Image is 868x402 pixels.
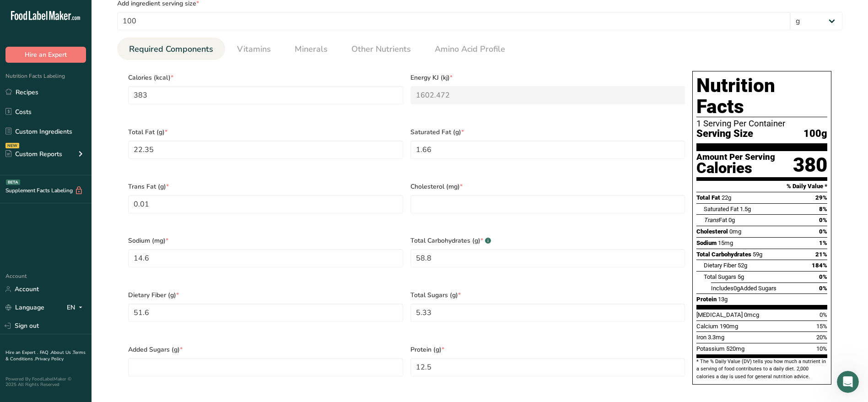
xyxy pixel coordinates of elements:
span: Iron [696,334,706,341]
span: Calcium [696,323,718,330]
div: BETA [6,179,20,185]
a: Language [5,299,44,315]
span: Cholesterol [696,228,728,235]
div: EN [67,302,86,313]
div: Calories [696,162,775,175]
span: Fat [704,217,727,223]
input: Type your serving size here [117,12,790,30]
div: Powered By FoodLabelMaker © 2025 All Rights Reserved [5,376,86,387]
span: 0g [728,217,735,223]
span: 13g [718,296,728,303]
span: 15% [816,323,827,330]
span: 100g [803,128,827,140]
span: 21% [815,251,827,258]
div: Custom Reports [5,149,62,159]
span: Trans Fat (g) [128,182,403,191]
a: About Us . [51,349,73,356]
span: Includes Added Sugars [711,285,776,292]
span: Total Carbohydrates [696,251,751,258]
span: 184% [812,262,827,269]
span: Sodium (mg) [128,236,403,245]
span: 0% [819,217,827,223]
a: Terms & Conditions . [5,349,86,362]
span: Other Nutrients [351,43,411,55]
span: Vitamins [237,43,271,55]
span: Dietary Fiber (g) [128,290,403,300]
span: 29% [815,194,827,201]
span: Minerals [295,43,328,55]
div: Amount Per Serving [696,153,775,162]
span: 20% [816,334,827,341]
span: Saturated Fat (g) [410,127,685,137]
span: Protein (g) [410,345,685,354]
span: Potassium [696,345,725,352]
span: 1% [819,239,827,246]
button: Hire an Expert [5,47,86,63]
span: 1.5g [740,206,751,212]
span: 8% [819,206,827,212]
span: Cholesterol (mg) [410,182,685,191]
span: 0mcg [744,311,759,318]
span: 0% [819,285,827,292]
span: 22g [722,194,731,201]
div: NEW [5,143,19,148]
span: 52g [738,262,747,269]
span: Amino Acid Profile [435,43,505,55]
span: Sodium [696,239,717,246]
span: Energy KJ (kj) [410,73,685,82]
span: Total Fat (g) [128,127,403,137]
a: FAQ . [40,349,51,356]
span: 0g [733,285,740,292]
a: Privacy Policy [35,356,64,362]
span: Saturated Fat [704,206,739,212]
span: Total Carbohydrates (g) [410,236,685,245]
span: 59g [753,251,762,258]
span: Dietary Fiber [704,262,736,269]
span: 0% [819,273,827,280]
span: Total Sugars [704,273,736,280]
span: Total Fat [696,194,720,201]
div: 380 [793,153,827,177]
iframe: Intercom live chat [837,371,859,393]
span: Added Sugars (g) [128,345,403,354]
div: 1 Serving Per Container [696,119,827,128]
span: 190mg [720,323,738,330]
i: Trans [704,217,719,223]
span: 15mg [718,239,733,246]
span: 0mg [729,228,741,235]
span: 3.3mg [708,334,724,341]
span: 10% [816,345,827,352]
span: Protein [696,296,717,303]
span: [MEDICAL_DATA] [696,311,743,318]
span: Calories (kcal) [128,73,403,82]
span: 0% [819,228,827,235]
span: 0% [819,311,827,318]
h1: Nutrition Facts [696,75,827,117]
span: Total Sugars (g) [410,290,685,300]
a: Hire an Expert . [5,349,38,356]
span: Required Components [129,43,213,55]
section: % Daily Value * [696,181,827,192]
span: 520mg [726,345,744,352]
span: Serving Size [696,128,753,140]
span: 5g [738,273,744,280]
section: * The % Daily Value (DV) tells you how much a nutrient in a serving of food contributes to a dail... [696,358,827,380]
